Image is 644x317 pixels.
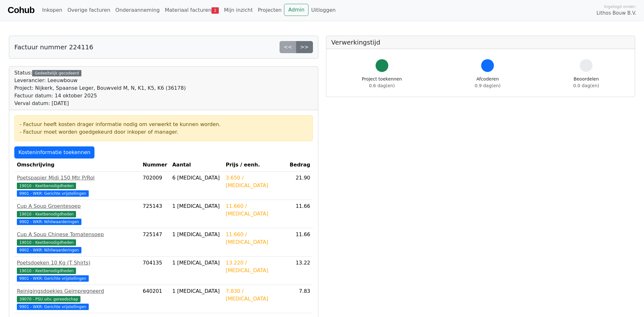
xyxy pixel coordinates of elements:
[14,43,93,51] h5: Factuur nummer 224116
[573,83,599,88] span: 0.0 dag(en)
[17,259,138,267] div: Poetsdoeken 10 Kg (T Shirts)
[14,69,186,107] div: Status:
[331,39,630,46] h5: Verwerkingstijd
[296,41,313,53] a: >>
[140,228,170,257] td: 725147
[211,7,219,14] span: 2
[226,231,285,246] div: 11.660 / [MEDICAL_DATA]
[17,174,138,197] a: Poetspapier Midi 150 Mtr P/Rol19010 - Keetbenodigdheden 9901 - WKR: Gerichte vrijstellingen
[362,76,402,89] div: Project toekennen
[140,285,170,313] td: 640201
[226,287,285,303] div: 7.830 / [MEDICAL_DATA]
[39,4,65,17] a: Inkopen
[8,3,34,18] a: Cohub
[17,268,76,274] span: 19010 - Keetbenodigdheden
[287,257,313,285] td: 13.22
[17,202,138,210] div: Cup A Soup Groentesoep
[20,121,308,128] div: - Factuur heeft kosten drager informatie nodig om verwerkt te kunnen worden.
[284,4,308,16] a: Admin
[17,183,76,189] span: 19010 - Keetbenodigdheden
[17,239,76,246] span: 19010 - Keetbenodigdheden
[369,83,395,88] span: 0.6 dag(en)
[172,259,221,267] div: 1 [MEDICAL_DATA]
[17,231,138,254] a: Cup A Soup Chinese Tomatensoep19010 - Keetbenodigdheden 9902 - WKR: Nihilwaarderingen
[172,231,221,238] div: 1 [MEDICAL_DATA]
[17,287,138,295] div: Reinigingsdoekjes Geimpregneerd
[14,146,94,158] a: Kosteninformatie toekennen
[287,158,313,172] th: Bedrag
[14,100,186,107] div: Verval datum: [DATE]
[65,4,113,17] a: Overige facturen
[287,172,313,200] td: 21.90
[140,200,170,228] td: 725143
[226,259,285,274] div: 13.220 / [MEDICAL_DATA]
[308,4,338,17] a: Uitloggen
[17,287,138,310] a: Reinigingsdoekjes Geimpregneerd39070 - PSU uitv. gereedschap 9901 - WKR: Gerichte vrijstellingen
[287,228,313,257] td: 11.66
[475,83,501,88] span: 0.9 dag(en)
[287,200,313,228] td: 11.66
[20,128,308,136] div: - Factuur moet worden goedgekeurd door inkoper of manager.
[14,92,186,100] div: Factuur datum: 14 oktober 2025
[226,174,285,189] div: 3.650 / [MEDICAL_DATA]
[226,202,285,218] div: 11.660 / [MEDICAL_DATA]
[140,158,170,172] th: Nummer
[223,158,287,172] th: Prijs / eenh.
[17,304,89,310] span: 9901 - WKR: Gerichte vrijstellingen
[17,231,138,238] div: Cup A Soup Chinese Tomatensoep
[14,158,140,172] th: Omschrijving
[32,70,81,76] div: Gedeeltelijk gecodeerd
[475,76,501,89] div: Afcoderen
[162,4,221,17] a: Materiaal facturen2
[17,219,81,225] span: 9902 - WKR: Nihilwaarderingen
[17,202,138,225] a: Cup A Soup Groentesoep19010 - Keetbenodigdheden 9902 - WKR: Nihilwaarderingen
[172,202,221,210] div: 1 [MEDICAL_DATA]
[172,174,221,182] div: 6 [MEDICAL_DATA]
[170,158,223,172] th: Aantal
[17,296,80,302] span: 39070 - PSU uitv. gereedschap
[17,275,89,282] span: 9901 - WKR: Gerichte vrijstellingen
[17,174,138,182] div: Poetspapier Midi 150 Mtr P/Rol
[221,4,255,17] a: Mijn inzicht
[604,4,636,10] span: Ingelogd onder:
[597,10,636,17] span: Lithos Bouw B.V.
[17,211,76,217] span: 19010 - Keetbenodigdheden
[14,77,186,84] div: Leverancier: Leeuwbouw
[113,4,162,17] a: Onderaanneming
[287,285,313,313] td: 7.83
[140,172,170,200] td: 702009
[17,247,81,253] span: 9902 - WKR: Nihilwaarderingen
[14,84,186,92] div: Project: Nijkerk, Spaanse Leger, Bouwveld M, N, K1, K5, K6 (36178)
[140,257,170,285] td: 704135
[172,287,221,295] div: 1 [MEDICAL_DATA]
[255,4,284,17] a: Projecten
[17,259,138,282] a: Poetsdoeken 10 Kg (T Shirts)19010 - Keetbenodigdheden 9901 - WKR: Gerichte vrijstellingen
[573,76,599,89] div: Beoordelen
[17,190,89,197] span: 9901 - WKR: Gerichte vrijstellingen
